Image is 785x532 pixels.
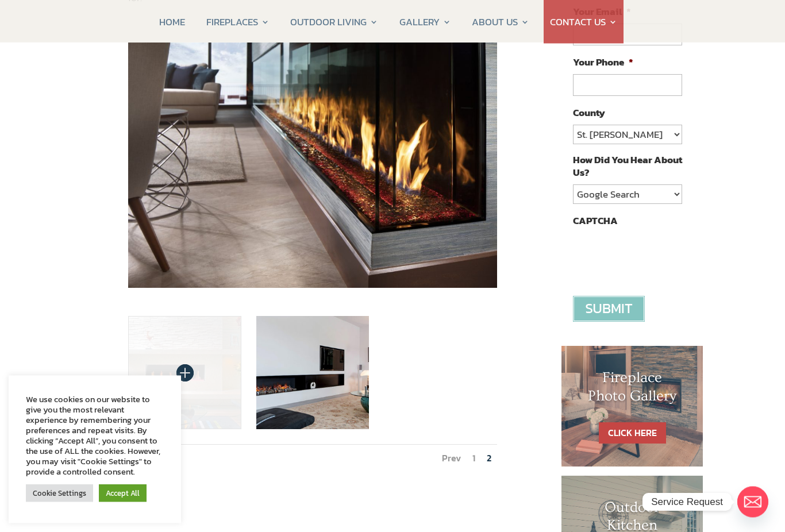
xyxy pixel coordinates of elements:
[599,423,666,444] a: CLICK HERE
[472,452,475,465] a: 1
[573,154,682,179] label: How Did You Hear About Us?
[256,317,370,430] img: Dimplex electric fireplace
[442,452,461,465] a: Prev
[584,369,680,411] h1: Fireplace Photo Gallery
[737,487,768,518] a: Email
[128,317,241,430] img: beautifulhomefireplace-400x284.jpg
[573,233,748,278] iframe: reCAPTCHA
[128,43,497,288] img: davinci long fireplace
[573,107,605,119] label: County
[573,215,618,228] label: CAPTCHA
[573,56,633,69] label: Your Phone
[487,452,491,465] a: 2
[573,296,645,322] input: Submit
[26,394,164,477] div: We use cookies on our website to give you the most relevant experience by remembering your prefer...
[26,484,93,502] a: Cookie Settings
[99,484,147,502] a: Accept All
